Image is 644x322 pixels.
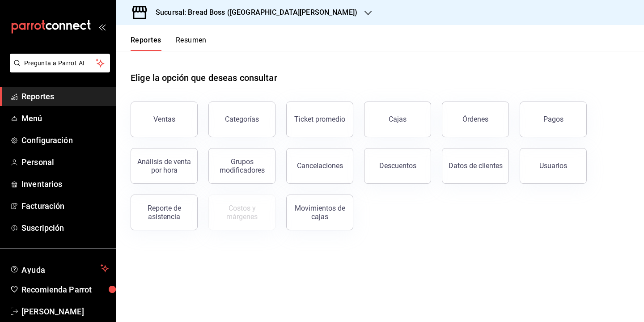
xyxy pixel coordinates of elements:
button: Grupos modificadores [208,148,275,184]
button: Reporte de asistencia [131,195,198,230]
div: Ventas [153,115,175,123]
div: Datos de clientes [449,161,503,170]
div: Categorías [225,115,259,123]
span: Personal [21,156,109,168]
div: Pagos [543,115,563,123]
button: Pregunta a Parrot AI [10,54,110,72]
span: Reportes [21,90,109,102]
h3: Sucursal: Bread Boss ([GEOGRAPHIC_DATA][PERSON_NAME]) [148,7,357,18]
span: Menú [21,112,109,124]
h1: Elige la opción que deseas consultar [131,71,277,85]
button: Análisis de venta por hora [131,148,198,184]
button: Usuarios [520,148,587,184]
div: Cajas [389,114,407,125]
a: Pregunta a Parrot AI [6,65,110,74]
button: Resumen [176,36,207,51]
div: Ticket promedio [294,115,345,123]
span: Ayuda [21,263,97,274]
span: Pregunta a Parrot AI [24,59,96,68]
div: Análisis de venta por hora [136,157,192,174]
span: Inventarios [21,178,109,190]
div: Descuentos [379,161,416,170]
div: Órdenes [462,115,488,123]
span: Configuración [21,134,109,146]
span: [PERSON_NAME] [21,305,109,318]
button: Reportes [131,36,161,51]
button: open_drawer_menu [98,23,106,30]
div: Reporte de asistencia [136,204,192,221]
span: Recomienda Parrot [21,284,109,296]
div: Movimientos de cajas [292,204,347,221]
button: Contrata inventarios para ver este reporte [208,195,275,230]
button: Cancelaciones [286,148,353,184]
button: Categorías [208,102,275,137]
div: Usuarios [539,161,567,170]
button: Ticket promedio [286,102,353,137]
button: Datos de clientes [442,148,509,184]
div: Costos y márgenes [214,204,270,221]
a: Cajas [364,102,431,137]
span: Suscripción [21,222,109,234]
div: navigation tabs [131,36,207,51]
span: Facturación [21,200,109,212]
button: Descuentos [364,148,431,184]
div: Cancelaciones [297,161,343,170]
div: Grupos modificadores [214,157,270,174]
button: Órdenes [442,102,509,137]
button: Pagos [520,102,587,137]
button: Movimientos de cajas [286,195,353,230]
button: Ventas [131,102,198,137]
